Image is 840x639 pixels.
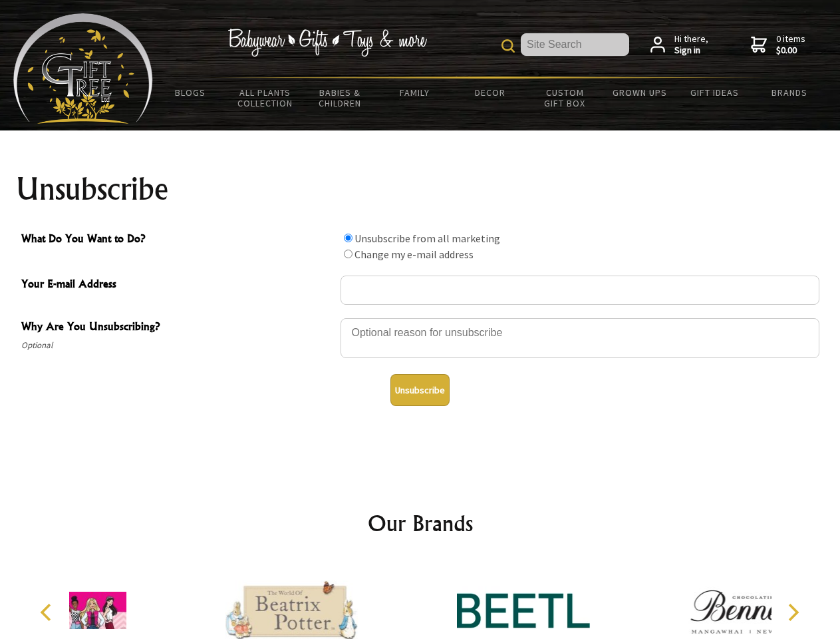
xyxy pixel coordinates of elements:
[303,79,378,117] a: Babies & Children
[390,374,450,406] button: Unsubscribe
[752,79,827,106] a: Brands
[228,79,303,117] a: All Plants Collection
[521,33,629,56] input: Site Search
[13,13,153,124] img: Babyware - Gifts - Toys and more...
[16,173,825,205] h1: Unsubscribe
[21,276,334,295] span: Your E-mail Address
[674,45,708,57] strong: Sign in
[344,234,352,242] input: What Do You Want to Do?
[776,33,805,57] span: 0 items
[354,232,500,245] label: Unsubscribe from all marketing
[501,39,515,53] img: product search
[344,250,352,258] input: What Do You Want to Do?
[27,507,814,539] h2: Our Brands
[21,337,334,353] span: Optional
[674,33,708,57] span: Hi there,
[33,598,63,627] button: Previous
[21,318,334,337] span: Why Are You Unsubscribing?
[776,45,805,57] strong: $0.00
[650,33,708,57] a: Hi there,Sign in
[602,79,677,106] a: Grown Ups
[341,318,819,358] textarea: Why Are You Unsubscribing?
[452,79,527,106] a: Decor
[21,230,334,250] span: What Do You Want to Do?
[751,33,805,57] a: 0 items$0.00
[378,79,453,106] a: Family
[341,276,819,305] input: Your E-mail Address
[677,79,752,106] a: Gift Ideas
[153,79,228,106] a: BLOGS
[778,598,807,627] button: Next
[527,79,603,117] a: Custom Gift Box
[354,248,474,261] label: Change my e-mail address
[227,29,427,57] img: Babywear - Gifts - Toys & more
